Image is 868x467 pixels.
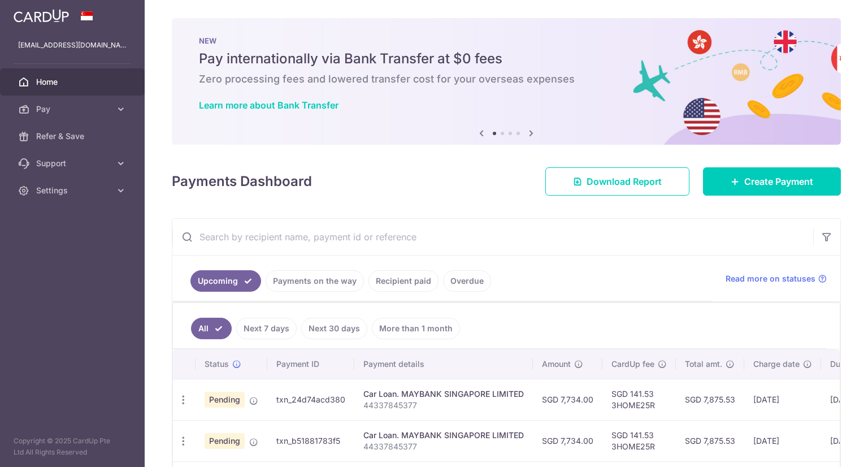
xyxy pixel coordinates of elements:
[301,318,367,339] a: Next 30 days
[205,392,245,408] span: Pending
[533,379,602,420] td: SGD 7,734.00
[363,388,524,400] div: Car Loan. MAYBANK SINGAPORE LIMITED
[744,379,821,420] td: [DATE]
[172,219,813,255] input: Search by recipient name, payment id or reference
[587,175,662,188] span: Download Report
[753,358,800,370] span: Charge date
[685,358,722,370] span: Total amt.
[363,400,524,411] p: 44337845377
[372,318,460,339] a: More than 1 month
[542,358,571,370] span: Amount
[611,358,654,370] span: CardUp fee
[676,420,744,461] td: SGD 7,875.53
[236,318,297,339] a: Next 7 days
[18,40,127,51] p: [EMAIL_ADDRESS][DOMAIN_NAME]
[205,358,229,370] span: Status
[726,273,827,284] a: Read more on statuses
[703,167,841,196] a: Create Payment
[545,167,689,196] a: Download Report
[744,175,813,188] span: Create Payment
[199,50,814,68] h5: Pay internationally via Bank Transfer at $0 fees
[443,270,491,292] a: Overdue
[191,318,232,339] a: All
[36,103,111,115] span: Pay
[36,131,111,142] span: Refer & Save
[363,430,524,441] div: Car Loan. MAYBANK SINGAPORE LIMITED
[363,441,524,452] p: 44337845377
[830,358,864,370] span: Due date
[354,349,533,379] th: Payment details
[533,420,602,461] td: SGD 7,734.00
[205,433,245,449] span: Pending
[14,9,69,23] img: CardUp
[36,76,111,88] span: Home
[267,349,354,379] th: Payment ID
[368,270,439,292] a: Recipient paid
[199,72,814,86] h6: Zero processing fees and lowered transfer cost for your overseas expenses
[267,420,354,461] td: txn_b51881783f5
[172,18,841,145] img: Bank transfer banner
[266,270,364,292] a: Payments on the way
[676,379,744,420] td: SGD 7,875.53
[199,100,338,111] a: Learn more about Bank Transfer
[602,420,676,461] td: SGD 141.53 3HOME25R
[199,36,814,45] p: NEW
[726,273,815,284] span: Read more on statuses
[36,158,111,169] span: Support
[602,379,676,420] td: SGD 141.53 3HOME25R
[36,185,111,196] span: Settings
[267,379,354,420] td: txn_24d74acd380
[172,171,312,192] h4: Payments Dashboard
[190,270,261,292] a: Upcoming
[744,420,821,461] td: [DATE]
